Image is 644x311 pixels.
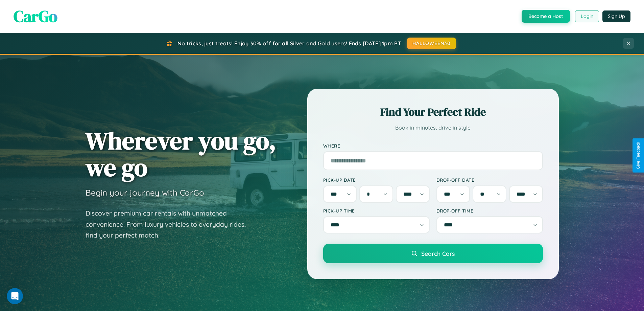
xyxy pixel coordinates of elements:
[86,208,255,241] p: Discover premium car rentals with unmatched convenience. From luxury vehicles to everyday rides, ...
[86,187,204,198] h3: Begin your journey with CarGo
[323,177,430,183] label: Pick-up Date
[323,244,543,263] button: Search Cars
[7,288,23,304] iframe: Intercom live chat
[636,142,641,169] div: Give Feedback
[436,177,543,183] label: Drop-off Date
[602,10,630,22] button: Sign Up
[522,10,570,23] button: Become a Host
[323,123,543,133] p: Book in minutes, drive in style
[575,10,599,22] button: Login
[323,105,543,119] h2: Find Your Perfect Ride
[323,208,430,214] label: Pick-up Time
[436,208,543,214] label: Drop-off Time
[421,250,455,257] span: Search Cars
[407,38,456,49] button: HALLOWEEN30
[323,143,543,149] label: Where
[86,127,276,181] h1: Wherever you go, we go
[177,40,402,47] span: No tricks, just treats! Enjoy 30% off for all Silver and Gold users! Ends [DATE] 1pm PT.
[14,5,57,27] span: CarGo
